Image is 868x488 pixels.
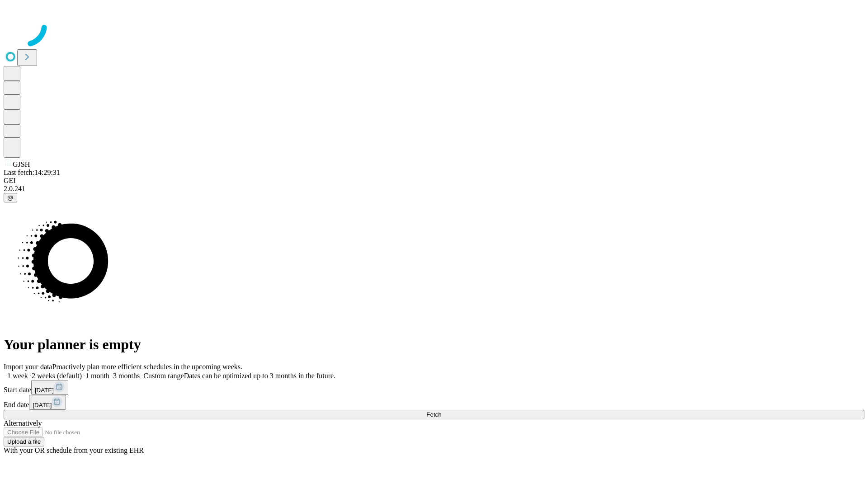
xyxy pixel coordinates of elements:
[85,372,109,380] span: 1 month
[426,411,441,418] span: Fetch
[184,372,335,380] span: Dates can be optimized up to 3 months in the future.
[35,387,54,394] span: [DATE]
[4,193,17,202] button: @
[4,177,864,185] div: GEI
[4,395,864,410] div: End date
[13,160,30,168] span: GJSH
[4,419,42,427] span: Alternatively
[4,185,864,193] div: 2.0.241
[33,402,52,408] span: [DATE]
[4,169,60,176] span: Last fetch: 14:29:31
[29,395,66,410] button: [DATE]
[143,372,184,380] span: Custom range
[32,372,82,380] span: 2 weeks (default)
[4,446,144,454] span: With your OR schedule from your existing EHR
[7,372,28,380] span: 1 week
[31,380,68,395] button: [DATE]
[4,363,52,371] span: Import your data
[113,372,140,380] span: 3 months
[52,363,242,371] span: Proactively plan more efficient schedules in the upcoming weeks.
[7,194,14,201] span: @
[4,410,864,419] button: Fetch
[4,437,44,446] button: Upload a file
[4,380,864,395] div: Start date
[4,336,864,353] h1: Your planner is empty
